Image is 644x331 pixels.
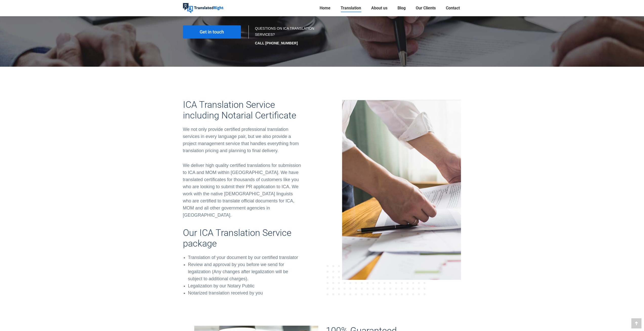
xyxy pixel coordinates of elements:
span: Our Clients [416,6,436,11]
li: Translation of your document by our certified translator [188,254,302,261]
h3: Our ICA Translation Service package [183,228,302,249]
a: Translation [339,5,363,12]
strong: CALL [PHONE_NUMBER] [255,41,298,45]
a: Contact [444,5,461,12]
a: About us [370,5,389,12]
div: QUESTIONS ON ICA TRANSLATION SERVICES? [255,25,317,46]
p: We deliver high quality certified translations for submission to ICA and MOM within [GEOGRAPHIC_D... [183,162,302,219]
a: Our Clients [414,5,437,12]
a: Blog [396,5,407,12]
span: About us [371,6,387,11]
div: We not only provide certified professional translation services in every language pair, but we al... [183,126,302,154]
a: Get in touch [183,25,241,39]
li: Notarized translation received by you [188,289,302,297]
img: Image of discussion of translation services and project management [326,99,461,295]
img: Translated Right [183,3,223,13]
h3: ICA Translation Service including Notarial Certificate [183,99,302,121]
li: Legalization by our Notary Public [188,282,302,289]
li: Review and approval by you before we send for legalization (Any changes after legalization will b... [188,261,302,282]
span: Contact [446,6,460,11]
span: Translation [341,6,361,11]
a: Home [318,5,332,12]
span: Home [320,6,330,11]
span: Get in touch [200,29,224,34]
span: Blog [398,6,406,11]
